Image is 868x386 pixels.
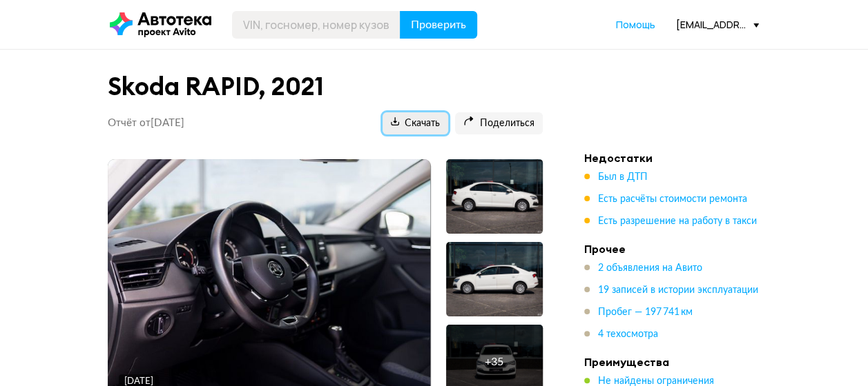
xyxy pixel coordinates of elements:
div: + 35 [485,355,503,369]
h4: Недостатки [584,151,778,165]
span: 2 объявления на Авито [598,263,702,273]
button: Скачать [383,112,448,134]
span: 4 техосмотра [598,329,658,339]
span: Проверить [411,19,466,30]
p: Отчёт от [DATE] [108,116,184,130]
h4: Прочее [584,242,778,256]
button: Поделиться [455,112,543,134]
button: Проверить [400,11,477,39]
div: [EMAIL_ADDRESS][PERSON_NAME][DOMAIN_NAME] [676,18,759,31]
input: VIN, госномер, номер кузова [232,11,401,39]
a: Помощь [616,18,655,32]
span: Есть расчёты стоимости ремонта [598,194,747,204]
span: Есть разрешение на работу в такси [598,216,757,226]
h1: Skoda RAPID, 2021 [108,72,543,101]
span: Поделиться [463,117,534,130]
h4: Преимущества [584,355,778,369]
span: Скачать [391,117,440,130]
span: Пробег — 197 741 км [598,307,693,317]
span: Был в ДТП [598,172,648,182]
span: 19 записей в истории эксплуатации [598,285,758,295]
